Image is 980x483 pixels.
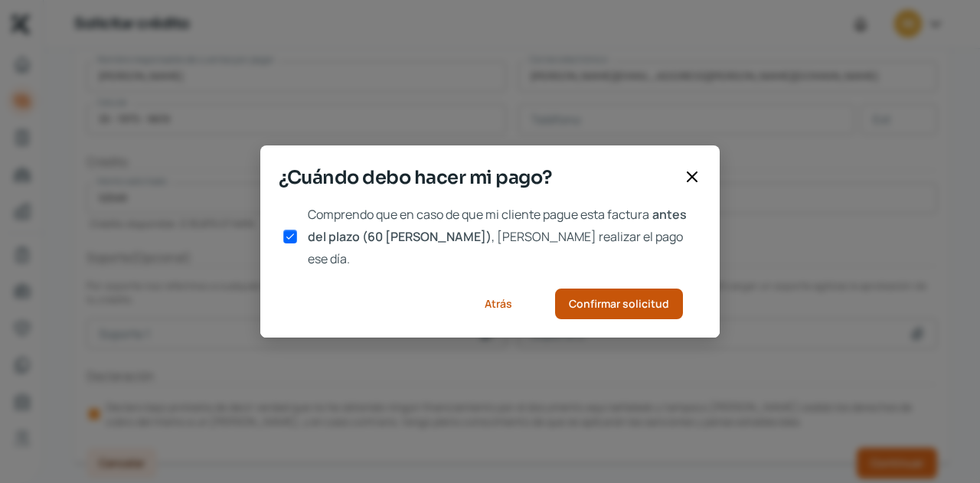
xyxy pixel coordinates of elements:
[279,164,677,191] span: ¿Cuándo debo hacer mi pago?
[465,289,531,319] button: Atrás
[569,299,669,309] span: Confirmar solicitud
[308,228,683,267] span: , [PERSON_NAME] realizar el pago ese día.
[555,289,683,319] button: Confirmar solicitud
[308,206,649,223] span: Comprendo que en caso de que mi cliente pague esta factura
[485,299,512,309] span: Atrás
